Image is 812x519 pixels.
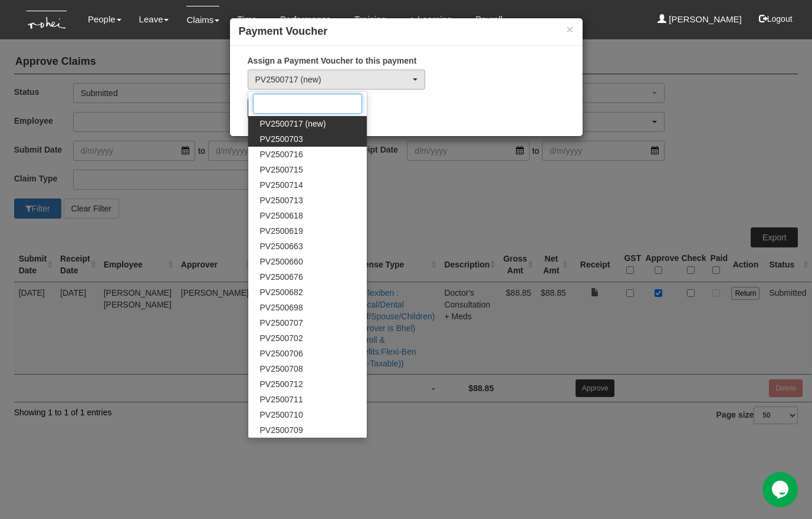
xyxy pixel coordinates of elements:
[260,363,303,375] span: PV2500708
[260,194,303,206] span: PV2500713
[253,94,362,114] input: Search
[260,240,303,252] span: PV2500663
[260,118,326,130] span: PV2500717 (new)
[260,302,303,313] span: PV2500698
[260,317,303,329] span: PV2500707
[260,133,303,145] span: PV2500703
[248,70,425,90] button: PV2500717 (new)
[260,378,303,390] span: PV2500712
[260,148,303,160] span: PV2500716
[260,409,303,421] span: PV2500710
[260,179,303,191] span: PV2500714
[260,394,303,405] span: PV2500711
[239,25,328,37] b: Payment Voucher
[260,225,303,237] span: PV2500619
[260,424,303,436] span: PV2500709
[260,348,303,359] span: PV2500706
[260,256,303,267] span: PV2500660
[260,210,303,222] span: PV2500618
[260,164,303,176] span: PV2500715
[762,472,800,507] iframe: chat widget
[255,74,410,85] div: PV2500717 (new)
[260,286,303,298] span: PV2500682
[260,271,303,283] span: PV2500676
[248,55,417,67] label: Assign a Payment Voucher to this payment
[566,23,573,35] button: ×
[260,332,303,344] span: PV2500702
